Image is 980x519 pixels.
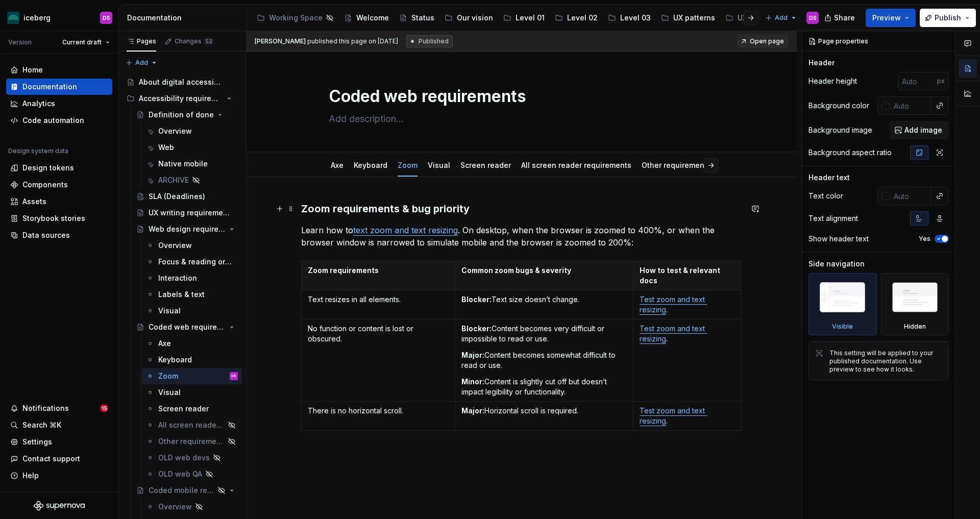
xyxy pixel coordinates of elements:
[204,37,214,45] span: 52
[440,10,497,26] a: Our vision
[832,323,853,331] div: Visible
[6,417,112,433] button: Search ⌘K
[22,420,61,430] div: Search ⌘K
[253,10,338,26] a: Working Space
[132,205,242,221] a: UX writing requirements
[158,371,178,381] div: Zoom
[499,10,549,26] a: Level 01
[353,225,458,235] a: text zoom and text resizing
[8,38,32,46] div: Version
[62,38,102,46] span: Current draft
[640,406,707,425] a: Test zoom and text resizing
[132,482,242,499] a: Coded mobile requirements
[158,469,202,479] div: OLD web QA
[461,406,484,415] strong: Major:
[142,335,242,352] a: Axe
[301,224,742,249] p: Learn how to . On desktop, when the browser is zoomed to 400%, or when the browser window is narr...
[142,466,242,482] a: OLD web QA
[149,322,226,332] div: Coded web requirements
[22,230,70,240] div: Data sources
[158,355,192,365] div: Keyboard
[657,10,719,26] a: UX patterns
[158,142,174,153] div: Web
[34,501,85,511] svg: Supernova Logo
[808,125,872,135] div: Background image
[808,234,869,244] div: Show header text
[149,208,233,218] div: UX writing requirements
[149,110,214,120] div: Definition of done
[142,303,242,319] a: Visual
[567,13,598,23] div: Level 02
[461,324,492,333] strong: Blocker:
[521,161,631,169] a: All screen reader requirements
[22,196,46,207] div: Assets
[2,7,116,29] button: icebergDS
[158,502,192,512] div: Overview
[6,434,112,450] a: Settings
[269,13,323,23] div: Working Space
[461,294,627,305] p: Text size doesn’t change.
[158,126,192,136] div: Overview
[890,96,931,115] input: Auto
[461,295,492,304] strong: Blocker:
[834,13,855,23] span: Share
[904,323,926,331] div: Hidden
[866,9,916,27] button: Preview
[139,77,223,87] div: About digital accessibility
[819,9,862,27] button: Share
[6,79,112,95] a: Documentation
[158,240,192,251] div: Overview
[762,11,800,25] button: Add
[424,154,454,176] div: Visual
[640,324,707,343] a: Test zoom and text resizing
[642,161,711,169] a: Other requirements
[395,10,438,26] a: Status
[142,139,242,156] a: Web
[327,84,713,109] textarea: Coded web requirements
[122,56,161,70] button: Add
[231,371,236,381] div: DS
[461,377,484,386] strong: Minor:
[354,161,387,169] a: Keyboard
[6,160,112,176] a: Design tokens
[640,406,734,426] p: .
[158,338,171,349] div: Axe
[22,115,84,126] div: Code automation
[920,9,976,27] button: Publish
[737,34,789,48] a: Open page
[22,163,74,173] div: Design tokens
[158,159,208,169] div: Native mobile
[898,72,937,90] input: Auto
[937,77,945,85] p: px
[142,270,242,286] a: Interaction
[135,59,148,67] span: Add
[808,213,858,224] div: Text alignment
[158,175,189,185] div: ARCHIVE
[6,62,112,78] a: Home
[22,180,68,190] div: Components
[6,112,112,129] a: Code automation
[640,324,734,344] p: .
[829,349,942,374] div: This setting will be applied to your published documentation. Use preview to see how it looks.
[775,14,788,22] span: Add
[872,13,901,23] span: Preview
[808,58,835,68] div: Header
[517,154,635,176] div: All screen reader requirements
[127,37,156,45] div: Pages
[158,273,197,283] div: Interaction
[22,471,39,481] div: Help
[142,433,242,450] a: Other requirements
[22,437,52,447] div: Settings
[394,154,422,176] div: Zoom
[139,93,223,104] div: Accessibility requirements
[253,8,760,28] div: Page tree
[301,202,742,216] h3: Zoom requirements & bug priority
[721,10,778,26] a: UX writing
[904,125,942,135] span: Add image
[103,14,110,22] div: DS
[22,213,85,224] div: Storybook stories
[808,147,892,158] div: Background aspect ratio
[22,82,77,92] div: Documentation
[808,259,865,269] div: Side navigation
